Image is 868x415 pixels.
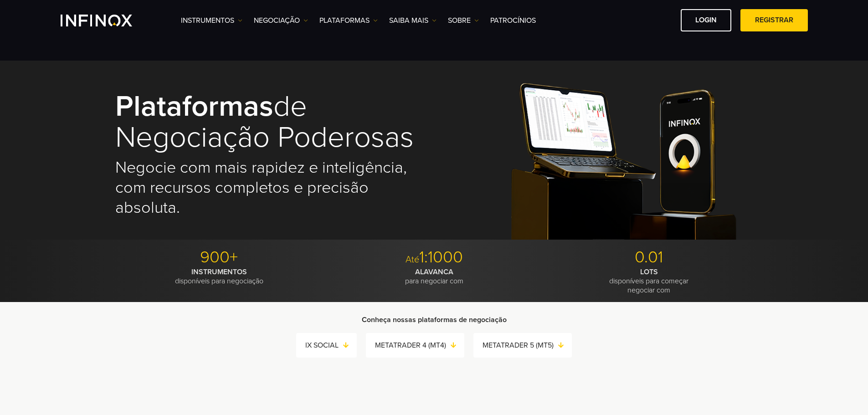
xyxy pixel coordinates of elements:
p: disponíveis para começar negociar com [545,267,753,295]
a: SOBRE [448,15,479,26]
p: 900+ [115,247,324,267]
a: METATRADER 5 (MT5) [483,339,572,352]
p: 1:1000 [330,247,538,267]
h1: de negociação poderosas [115,91,421,154]
a: PLATAFORMAS [319,15,378,26]
strong: INSTRUMENTOS [191,267,247,277]
a: IX SOCIAL [305,339,357,352]
strong: ALAVANCA [415,267,453,277]
strong: Conheça nossas plataformas de negociação [362,315,507,324]
strong: LOTS [640,267,658,277]
a: Login [681,9,731,31]
a: Saiba mais [389,15,437,26]
a: METATRADER 4 (MT4) [375,339,464,352]
a: Patrocínios [490,15,536,26]
span: Até [406,254,419,265]
h2: Negocie com mais rapidez e inteligência, com recursos completos e precisão absoluta. [115,158,421,218]
strong: Plataformas [115,88,273,124]
p: disponíveis para negociação [115,267,324,286]
a: NEGOCIAÇÃO [254,15,308,26]
a: INFINOX Logo [61,15,154,26]
a: Registrar [740,9,808,31]
a: Instrumentos [181,15,242,26]
p: para negociar com [330,267,538,286]
p: 0.01 [545,247,753,267]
